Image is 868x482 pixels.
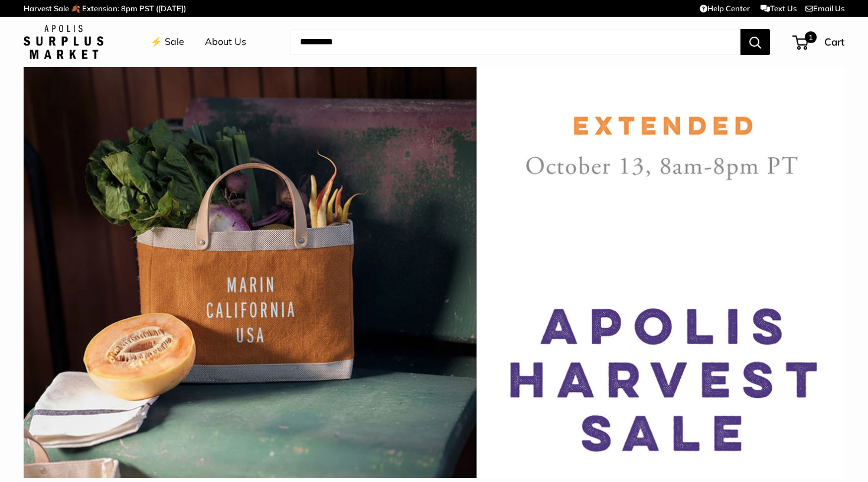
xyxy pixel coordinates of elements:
img: Apolis: Surplus Market [24,25,103,59]
a: Email Us [805,4,844,13]
button: Search [740,29,770,55]
span: 1 [805,31,817,43]
a: ⚡️ Sale [151,33,184,51]
a: About Us [205,33,246,51]
a: 1 Cart [794,33,844,51]
a: Text Us [761,4,797,13]
span: Cart [824,35,844,48]
a: Help Center [700,4,750,13]
input: Search... [291,29,740,55]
